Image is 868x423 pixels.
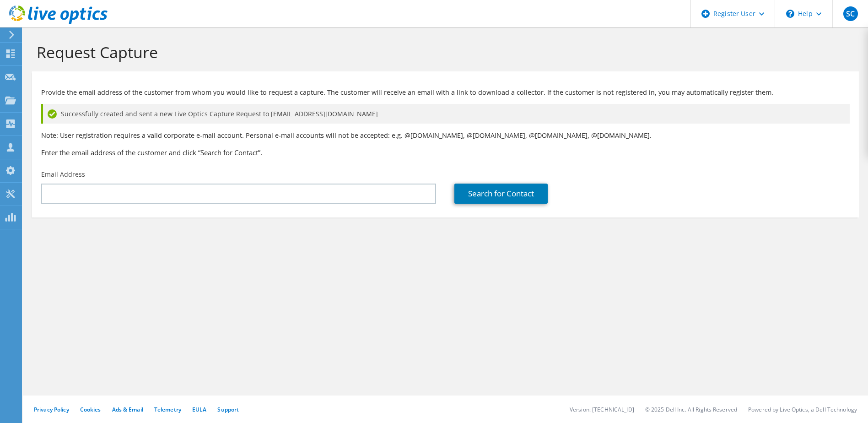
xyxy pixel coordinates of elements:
[61,109,378,119] span: Successfully created and sent a new Live Optics Capture Request to [EMAIL_ADDRESS][DOMAIN_NAME]
[41,147,850,157] h3: Enter the email address of the customer and click “Search for Contact”.
[41,87,850,98] p: Provide the email address of the customer from whom you would like to request a capture. The cust...
[454,184,548,204] a: Search for Contact
[37,43,850,62] h1: Request Capture
[41,170,85,179] label: Email Address
[80,406,101,413] a: Cookies
[192,406,206,413] a: EULA
[570,406,634,413] li: Version: [TECHNICAL_ID]
[217,406,239,413] a: Support
[843,6,858,21] span: SC
[786,10,794,18] svg: \n
[34,406,69,413] a: Privacy Policy
[41,130,850,141] p: Note: User registration requires a valid corporate e-mail account. Personal e-mail accounts will ...
[154,406,181,413] a: Telemetry
[645,406,737,413] li: © 2025 Dell Inc. All Rights Reserved
[112,406,143,413] a: Ads & Email
[748,406,857,413] li: Powered by Live Optics, a Dell Technology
